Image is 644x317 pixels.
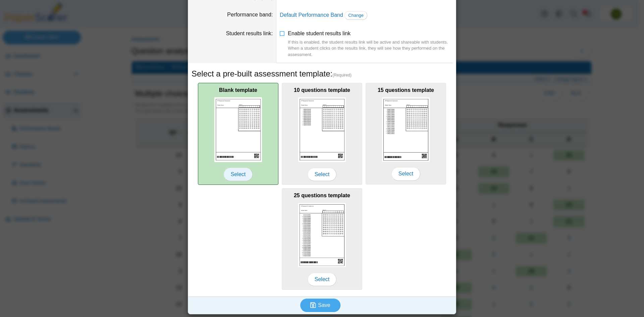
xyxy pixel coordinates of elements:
[288,31,452,58] span: Enable student results link
[382,97,430,162] img: scan_sheet_15_questions.png
[332,72,352,78] span: (Required)
[227,12,273,17] label: Performance band
[294,87,350,93] b: 10 questions template
[318,302,330,308] span: Save
[348,13,364,18] span: Change
[214,97,262,162] img: scan_sheet_blank.png
[391,167,420,180] span: Select
[298,97,346,162] img: scan_sheet_10_questions.png
[344,11,367,20] a: Change
[300,299,340,312] button: Save
[288,39,452,58] div: If this is enabled, the student results link will be active and shareable with students. When a s...
[224,168,253,181] span: Select
[226,31,273,36] label: Student results link
[378,87,434,93] b: 15 questions template
[280,12,343,18] a: Default Performance Band
[308,168,336,181] span: Select
[298,203,346,267] img: scan_sheet_25_questions.png
[294,193,350,198] b: 25 questions template
[192,68,452,80] h5: Select a pre-built assessment template:
[219,87,257,93] b: Blank template
[308,273,336,286] span: Select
